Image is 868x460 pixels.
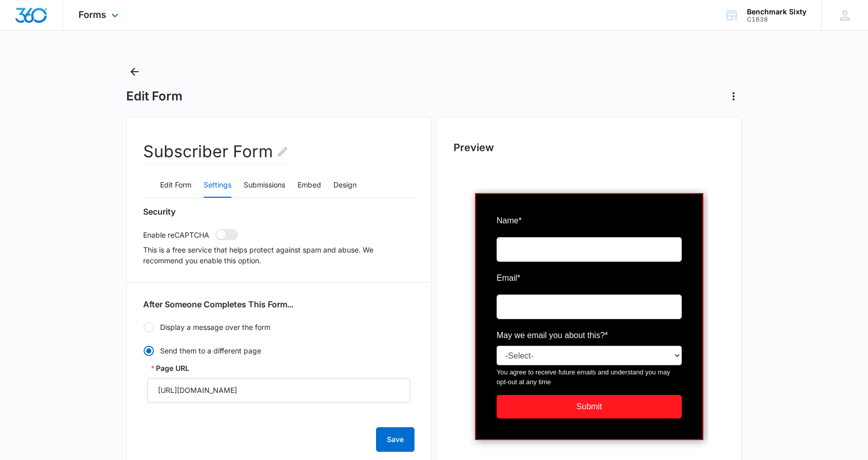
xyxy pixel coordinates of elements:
span: Name [27,28,49,37]
p: Enable reCAPTCHA [143,229,209,240]
div: account name [747,8,806,16]
span: Email [27,86,47,94]
p: This is a free service that helps protect against spam and abuse. We recommend you enable this op... [143,244,415,266]
small: You agree to receive future emails and understand you may opt-out at any time [27,179,212,199]
button: Back [126,64,143,80]
span: Submit [107,214,132,223]
h3: After Someone Completes This Form... [143,299,293,309]
label: Send them to a different page [143,345,415,357]
button: Embed [298,173,321,198]
span: May we email you about this? [27,143,135,152]
label: Display a message over the form [143,322,415,333]
button: Submissions [244,173,285,198]
button: Design [333,173,357,198]
h1: Edit Form [126,89,183,104]
input: Page URL [147,378,410,403]
button: Edit Form Name [277,139,289,164]
h3: Security [143,206,175,217]
h2: Subscriber Form [143,139,289,164]
button: Actions [725,88,742,104]
button: Edit Form [160,173,191,198]
button: Settings [204,173,231,198]
span: Forms [78,9,106,20]
button: Submit [27,207,212,231]
h2: Preview [453,140,725,155]
label: Page URL [151,363,189,374]
div: account id [747,16,806,23]
button: Save [376,427,415,452]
